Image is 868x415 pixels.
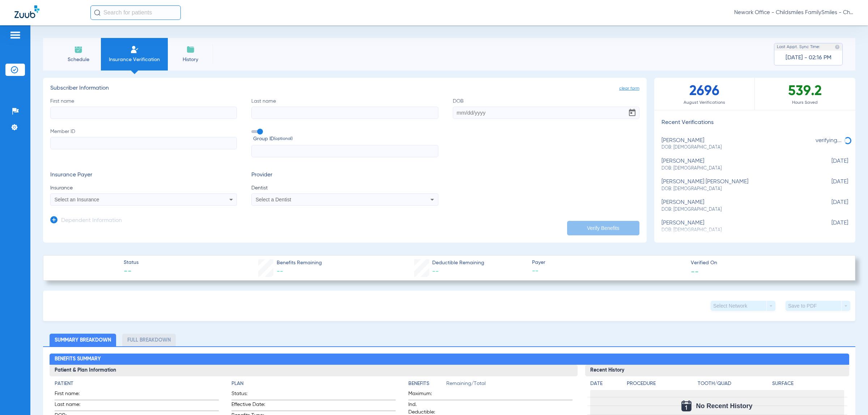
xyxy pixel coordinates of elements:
span: Schedule [61,56,95,63]
div: [PERSON_NAME] [PERSON_NAME] [661,179,812,192]
app-breakdown-title: Benefits [408,380,446,390]
span: Last name: [55,401,90,411]
span: [DATE] [812,199,848,213]
span: DOB: [DEMOGRAPHIC_DATA] [661,206,812,213]
span: Status: [231,390,267,400]
small: (optional) [274,135,293,143]
span: Insurance [50,184,237,192]
h3: Recent History [585,365,849,376]
h3: Provider [251,172,438,179]
li: Full Breakdown [122,334,176,346]
span: First name: [55,390,90,400]
span: Newark Office - Childsmiles FamilySmiles - ChildSmiles Spec LLC - [GEOGRAPHIC_DATA] Ortho DBA Abr... [734,9,854,16]
span: [DATE] [812,220,848,233]
input: Member ID [50,137,237,149]
h4: Tooth/Quad [698,380,770,388]
h4: Surface [772,380,844,388]
span: Verified On [691,259,843,267]
span: -- [124,267,139,277]
h3: Insurance Payer [50,172,237,179]
span: Hours Saved [755,99,855,106]
img: Search Icon [94,9,101,16]
span: Insurance Verification [106,56,162,63]
img: last sync help info [835,44,840,50]
span: DOB: [DEMOGRAPHIC_DATA] [661,144,812,151]
h4: Plan [231,380,396,388]
div: [PERSON_NAME] [661,199,812,213]
span: Last Appt. Sync Time: [777,43,820,51]
span: Status [124,259,139,266]
button: Verify Benefits [567,221,639,235]
img: History [186,45,195,54]
input: DOBOpen calendar [453,107,639,119]
span: [DATE] - 02:16 PM [786,54,831,61]
img: Zuub Logo [14,5,39,18]
h3: Patient & Plan Information [50,365,578,376]
span: -- [691,268,699,275]
app-breakdown-title: Date [590,380,621,390]
span: Select an Insurance [55,197,99,202]
li: Summary Breakdown [50,334,116,346]
span: DOB: [DEMOGRAPHIC_DATA] [661,186,812,192]
span: Deductible Remaining [432,259,484,267]
div: [PERSON_NAME] [661,158,812,171]
span: Dentist [251,184,438,192]
span: Group ID [253,135,438,143]
span: Payer [532,259,685,266]
img: Manual Insurance Verification [130,45,139,54]
img: hamburger-icon [9,31,21,39]
input: Search for patients [90,5,181,20]
img: Schedule [74,45,83,54]
label: First name [50,98,237,119]
app-breakdown-title: Tooth/Quad [698,380,770,390]
span: History [173,56,208,63]
h4: Date [590,380,621,388]
app-breakdown-title: Procedure [627,380,695,390]
app-breakdown-title: Surface [772,380,844,390]
h4: Procedure [627,380,695,388]
button: Open calendar [625,106,639,120]
div: [PERSON_NAME] [661,137,812,151]
span: August Verifications [654,99,754,106]
h3: Dependent Information [61,217,122,224]
span: [DATE] [812,158,848,171]
span: verifying... [816,138,842,144]
h4: Benefits [408,380,446,388]
span: Maximum: [408,390,444,400]
span: DOB: [DEMOGRAPHIC_DATA] [661,165,812,172]
span: No Recent History [696,402,752,410]
span: -- [432,268,439,275]
span: Select a Dentist [256,197,291,202]
span: Benefits Remaining [277,259,322,267]
h3: Subscriber Information [50,85,639,92]
span: -- [532,267,685,276]
div: [PERSON_NAME] [661,220,812,233]
label: Last name [251,98,438,119]
h4: Patient [55,380,219,388]
h2: Benefits Summary [50,354,849,365]
div: 2696 [654,78,755,110]
span: clear form [619,85,639,92]
div: 539.2 [755,78,855,110]
span: Effective Date: [231,401,267,411]
span: [DATE] [812,179,848,192]
input: Last name [251,107,438,119]
img: Calendar [681,401,692,411]
iframe: Chat Widget [832,380,868,415]
span: -- [277,268,283,275]
label: Member ID [50,128,237,158]
span: Remaining/Total [446,380,573,390]
label: DOB [453,98,639,119]
input: First name [50,107,237,119]
h3: Recent Verifications [654,119,855,127]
